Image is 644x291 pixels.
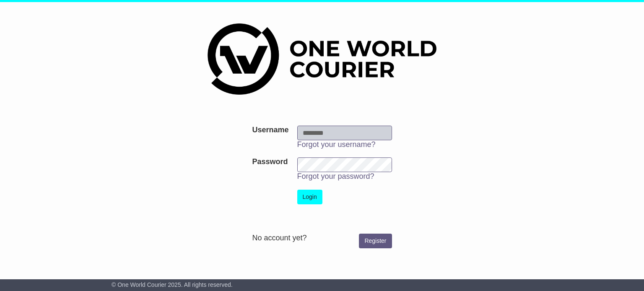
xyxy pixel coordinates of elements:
[252,234,392,243] div: No account yet?
[252,157,288,167] label: Password
[112,281,233,288] span: © One World Courier 2025. All rights reserved.
[297,140,376,149] a: Forgot your username?
[252,126,288,135] label: Username
[297,190,322,204] button: Login
[297,172,374,180] a: Forgot your password?
[359,234,392,248] a: Register
[208,23,436,95] img: One World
